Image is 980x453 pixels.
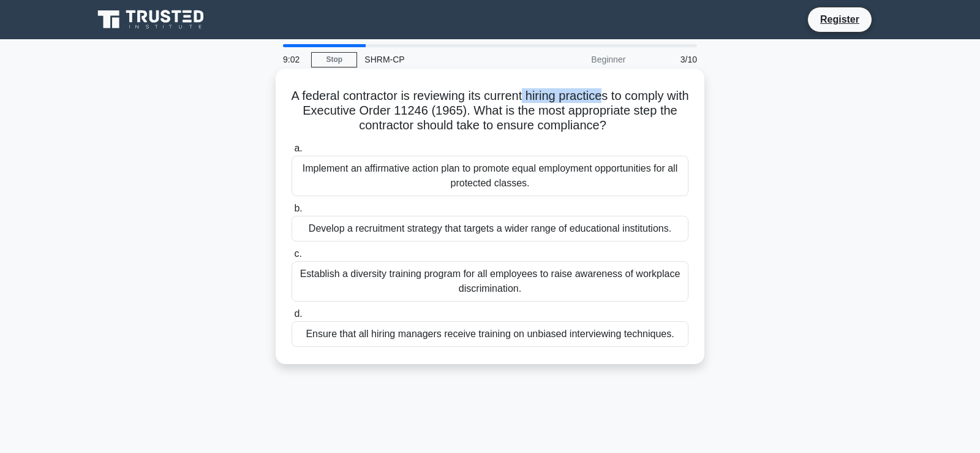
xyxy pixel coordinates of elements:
a: Register [813,12,867,27]
h5: A federal contractor is reviewing its current hiring practices to comply with Executive Order 112... [290,88,690,134]
div: SHRM-CP [357,47,526,72]
div: 3/10 [633,47,704,72]
div: Implement an affirmative action plan to promote equal employment opportunities for all protected ... [292,156,688,196]
span: a. [294,143,302,153]
span: d. [294,308,302,319]
div: Beginner [526,47,633,72]
span: c. [294,248,301,259]
span: b. [294,203,302,213]
div: Develop a recruitment strategy that targets a wider range of educational institutions. [292,216,688,242]
div: Ensure that all hiring managers receive training on unbiased interviewing techniques. [292,321,688,347]
div: Establish a diversity training program for all employees to raise awareness of workplace discrimi... [292,261,688,302]
div: 9:02 [276,47,311,72]
a: Stop [311,52,357,67]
